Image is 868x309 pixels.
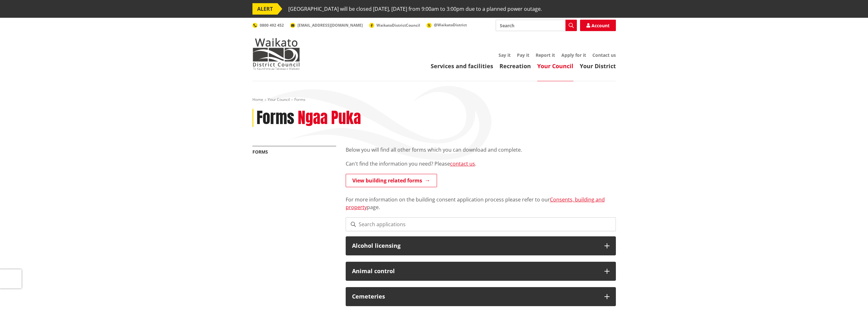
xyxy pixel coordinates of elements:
a: 0800 492 452 [252,23,284,28]
h2: Ngaa Puka [298,109,361,127]
img: Waikato District Council - Te Kaunihera aa Takiwaa o Waikato [252,38,300,70]
p: Can't find the information you need? Please . [346,160,616,168]
a: contact us [450,160,475,167]
span: ALERT [252,3,277,15]
a: Your Council [268,97,290,102]
a: WaikatoDistrictCouncil [369,23,420,28]
h3: Alcohol licensing [352,243,598,249]
a: @WaikatoDistrict [427,22,467,28]
a: Services and facilities [431,62,493,70]
a: Say it [499,52,511,58]
h3: Animal control [352,268,598,274]
nav: breadcrumb [252,97,616,102]
h3: Cemeteries [352,293,598,300]
span: 0800 492 452 [260,23,284,28]
span: WaikatoDistrictCouncil [376,23,420,28]
a: Report it [536,52,555,58]
a: Home [252,97,263,102]
span: @WaikatoDistrict [434,22,467,28]
p: Below you will find all other forms which you can download and complete. [346,146,616,154]
a: Contact us [592,52,616,58]
span: Forms [294,97,305,102]
a: Apply for it [561,52,586,58]
a: Your Council [537,62,573,70]
a: Consents, building and property [346,196,605,211]
input: Search input [496,20,577,31]
a: Account [580,20,616,31]
a: Recreation [499,62,531,70]
a: Pay it [517,52,529,58]
input: Search applications [346,217,616,231]
a: Forms [252,149,268,155]
span: [EMAIL_ADDRESS][DOMAIN_NAME] [297,23,363,28]
span: [GEOGRAPHIC_DATA] will be closed [DATE], [DATE] from 9:00am to 3:00pm due to a planned power outage. [288,3,542,15]
p: For more information on the building consent application process please refer to our page. [346,188,616,211]
a: Your District [580,62,616,70]
h1: Forms [257,109,294,127]
a: [EMAIL_ADDRESS][DOMAIN_NAME] [290,23,363,28]
a: View building related forms [346,174,437,187]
